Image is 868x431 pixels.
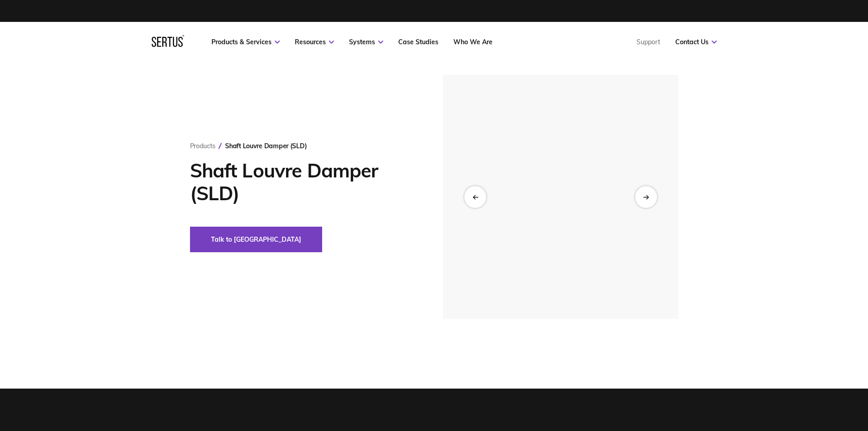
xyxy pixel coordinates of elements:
a: Case Studies [398,38,438,46]
button: Talk to [GEOGRAPHIC_DATA] [190,227,322,252]
a: Resources [295,38,334,46]
a: Products & Services [211,38,280,46]
a: Support [637,38,660,46]
a: Products [190,142,216,150]
a: Contact Us [675,38,717,46]
h1: Shaft Louvre Damper (SLD) [190,159,416,205]
a: Systems [349,38,383,46]
a: Who We Are [453,38,493,46]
